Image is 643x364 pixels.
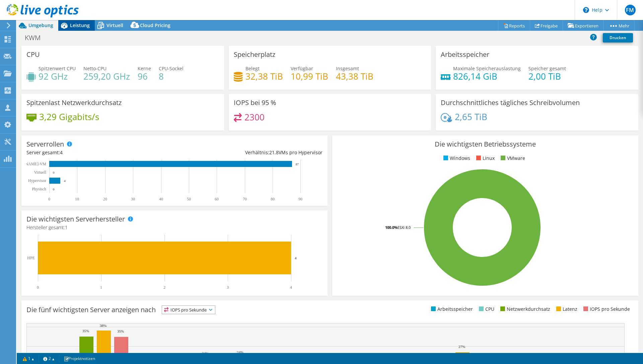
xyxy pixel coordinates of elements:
text: 0 [53,171,55,174]
span: 1 [65,224,68,231]
text: 0 [53,188,55,191]
span: Kerne [138,65,151,72]
h3: Die wichtigsten Betriebssysteme [337,141,633,148]
text: 4 [290,285,292,290]
text: 50 [187,197,191,201]
text: HPE [27,256,35,260]
li: IOPS pro Sekunde [582,305,630,313]
text: 80 [271,197,275,201]
div: Server gesamt: [26,149,174,156]
text: 70 [243,197,247,201]
text: 60 [215,197,219,201]
h3: CPU [26,51,40,58]
h4: Hersteller gesamt: [26,224,323,231]
text: Hypervisor [28,178,46,183]
li: Netzwerkdurchsatz [499,305,550,313]
span: Netto-CPU [83,65,106,72]
h4: 2,65 TiB [455,113,487,120]
h3: Speicherplatz [234,51,275,58]
text: 30 [131,197,135,201]
text: 24% [237,350,243,354]
span: Virtuell [106,22,123,28]
span: Umgebung [28,22,53,28]
li: Arbeitsspeicher [429,305,473,313]
a: Projektnotizen [59,354,100,363]
h4: 92 GHz [39,73,76,80]
text: 4 [64,179,66,183]
text: 27% [458,345,465,349]
tspan: 100.0% [385,225,398,230]
a: Freigabe [530,20,563,31]
span: Insgesamt [336,65,359,72]
span: 4 [60,149,63,156]
li: Latenz [555,305,577,313]
span: Cloud Pricing [140,22,170,28]
h4: 826,14 GiB [453,73,521,80]
span: Speicher gesamt [528,65,566,72]
span: FM [625,5,636,15]
h3: Die wichtigsten Serverhersteller [26,215,125,223]
h4: 8 [159,73,184,80]
h1: KWM [22,34,51,41]
text: 35% [117,329,124,333]
h4: 32,38 TiB [245,73,283,80]
text: 0 [37,285,39,290]
text: 0 [48,197,50,201]
a: Mehr [603,20,635,31]
text: 35% [82,329,89,333]
h3: Serverrollen [26,141,64,148]
span: Maximale Speicherauslastung [453,65,521,72]
tspan: ESXi 8.0 [398,225,411,230]
text: 1 [100,285,102,290]
span: CPU-Sockel [159,65,184,72]
span: Verfügbar [291,65,313,72]
h3: Arbeitsspeicher [441,51,489,58]
text: 38% [100,324,106,328]
li: Linux [475,155,495,162]
text: 4 [295,256,297,260]
span: Belegt [245,65,260,72]
li: CPU [477,305,494,313]
h4: 96 [138,73,151,80]
text: 90 [298,197,302,201]
text: 40 [159,197,163,201]
text: 87 [296,163,299,166]
a: 2 [39,354,59,363]
span: Spitzenwert CPU [39,65,76,72]
h4: 259,20 GHz [83,73,130,80]
h4: 10,99 TiB [291,73,328,80]
span: 21.8 [269,149,279,156]
a: Exportieren [563,20,604,31]
h3: Durchschnittliches tägliches Schreibvolumen [441,99,580,106]
h4: 2300 [244,113,265,121]
h4: 2,00 TiB [528,73,566,80]
svg: \n [583,7,589,13]
div: Verhältnis: VMs pro Hypervisor [174,149,323,156]
h3: IOPS bei 95 % [234,99,276,106]
text: Virtuell [34,170,46,175]
text: 10 [75,197,79,201]
li: Windows [442,155,470,162]
a: 1 [18,354,39,363]
text: 2 [163,285,165,290]
li: VMware [499,155,525,162]
text: 3 [227,285,229,290]
h3: Spitzenlast Netzwerkdurchsatz [26,99,122,106]
text: 24% [202,351,209,355]
span: IOPS pro Sekunde [162,306,215,314]
h4: 43,38 TiB [336,73,373,80]
text: Physisch [32,187,46,191]
a: Reports [498,20,530,31]
span: Leistung [70,22,90,28]
h4: 3,29 Gigabits/s [39,113,99,120]
text: 20 [103,197,107,201]
a: Drucken [603,33,633,42]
